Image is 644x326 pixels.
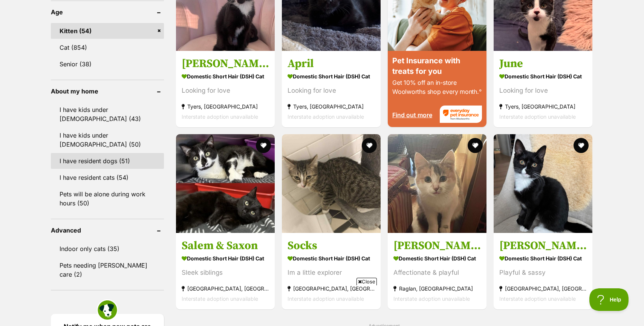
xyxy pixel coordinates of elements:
h3: [PERSON_NAME] [182,56,269,70]
span: Interstate adoption unavailable [182,295,258,302]
strong: Tyers, [GEOGRAPHIC_DATA] [182,101,269,111]
div: Im a little explorer [288,268,375,278]
header: About my home [51,88,164,95]
h3: [PERSON_NAME] [393,239,481,253]
div: Looking for love [288,85,375,95]
a: Indoor only cats (35) [51,241,164,257]
header: Advanced [51,227,164,234]
h3: June [499,56,587,70]
a: I have resident cats (54) [51,170,164,185]
strong: Domestic Short Hair (DSH) Cat [288,70,375,81]
header: Age [51,9,164,15]
iframe: Help Scout Beacon - Open [589,288,629,311]
button: favourite [362,138,377,153]
a: I have kids under [DEMOGRAPHIC_DATA] (50) [51,127,164,152]
a: [PERSON_NAME] Domestic Short Hair (DSH) Cat Affectionate & playful Raglan, [GEOGRAPHIC_DATA] Inte... [388,233,486,309]
a: I have resident dogs (51) [51,153,164,169]
h3: [PERSON_NAME] [499,239,587,253]
span: Interstate adoption unavailable [182,113,258,119]
strong: Tyers, [GEOGRAPHIC_DATA] [499,101,587,111]
img: Salem & Saxon - Domestic Short Hair (DSH) Cat [176,134,275,233]
strong: Domestic Short Hair (DSH) Cat [393,253,481,264]
div: Affectionate & playful [393,268,481,278]
strong: Domestic Short Hair (DSH) Cat [182,70,269,81]
button: favourite [256,138,271,153]
div: Looking for love [499,85,587,95]
strong: Tyers, [GEOGRAPHIC_DATA] [288,101,375,111]
strong: Domestic Short Hair (DSH) Cat [499,253,587,264]
button: favourite [468,138,483,153]
a: Socks Domestic Short Hair (DSH) Cat Im a little explorer [GEOGRAPHIC_DATA], [GEOGRAPHIC_DATA] Int... [282,233,381,309]
div: Playful & sassy [499,268,587,278]
strong: Raglan, [GEOGRAPHIC_DATA] [393,283,481,294]
a: April Domestic Short Hair (DSH) Cat Looking for love Tyers, [GEOGRAPHIC_DATA] Interstate adoption... [282,51,381,127]
h3: Socks [288,239,375,253]
span: Interstate adoption unavailable [288,113,364,119]
span: Interstate adoption unavailable [499,295,576,302]
strong: [GEOGRAPHIC_DATA], [GEOGRAPHIC_DATA] [182,283,269,294]
a: Pets needing [PERSON_NAME] care (2) [51,257,164,282]
a: Salem & Saxon Domestic Short Hair (DSH) Cat Sleek siblings [GEOGRAPHIC_DATA], [GEOGRAPHIC_DATA] I... [176,233,275,309]
a: June Domestic Short Hair (DSH) Cat Looking for love Tyers, [GEOGRAPHIC_DATA] Interstate adoption ... [494,51,592,127]
button: favourite [574,138,589,153]
a: [PERSON_NAME] Domestic Short Hair (DSH) Cat Playful & sassy [GEOGRAPHIC_DATA], [GEOGRAPHIC_DATA] ... [494,233,592,309]
strong: Domestic Short Hair (DSH) Cat [499,70,587,81]
h3: April [288,56,375,70]
a: Senior (38) [51,56,164,72]
div: Looking for love [182,85,269,95]
a: [PERSON_NAME] Domestic Short Hair (DSH) Cat Looking for love Tyers, [GEOGRAPHIC_DATA] Interstate ... [176,51,275,127]
a: I have kids under [DEMOGRAPHIC_DATA] (43) [51,102,164,127]
iframe: Advertisement [185,288,459,322]
span: Close [356,278,377,285]
img: Peachey - Domestic Short Hair (DSH) Cat [388,134,486,233]
strong: Domestic Short Hair (DSH) Cat [182,253,269,264]
a: Kitten (54) [51,23,164,39]
a: Cat (854) [51,40,164,55]
h3: Salem & Saxon [182,239,269,253]
div: Sleek siblings [182,268,269,278]
img: Socks - Domestic Short Hair (DSH) Cat [282,134,381,233]
span: Interstate adoption unavailable [499,113,576,119]
strong: Domestic Short Hair (DSH) Cat [288,253,375,264]
a: Pets will be alone during work hours (50) [51,186,164,211]
img: Mimi - Domestic Short Hair (DSH) Cat [494,134,592,233]
strong: [GEOGRAPHIC_DATA], [GEOGRAPHIC_DATA] [288,283,375,294]
strong: [GEOGRAPHIC_DATA], [GEOGRAPHIC_DATA] [499,283,587,294]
